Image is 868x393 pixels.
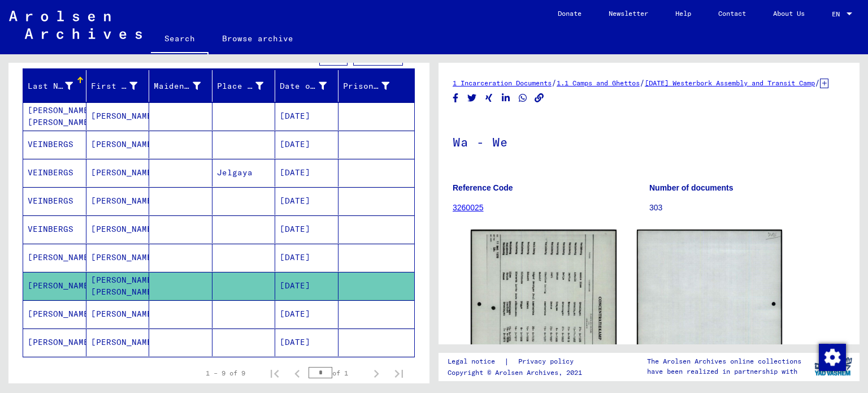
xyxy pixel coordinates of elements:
[552,77,557,88] span: /
[448,368,587,378] p: Copyright © Arolsen Archives, 2021
[450,91,462,105] button: Share on Facebook
[149,70,212,102] mat-header-cell: Maiden Name
[91,80,138,92] div: First Name
[275,102,338,130] mat-cell: [DATE]
[275,244,338,271] mat-cell: [DATE]
[275,300,338,328] mat-cell: [DATE]
[448,356,504,368] a: Legal notice
[86,215,150,243] mat-cell: [PERSON_NAME]
[533,91,545,105] button: Copy link
[212,70,276,102] mat-header-cell: Place of Birth
[640,77,645,88] span: /
[517,91,529,105] button: Share on WhatsApp
[23,215,86,243] mat-cell: VEINBERGS
[275,131,338,158] mat-cell: [DATE]
[275,159,338,187] mat-cell: [DATE]
[466,91,478,105] button: Share on Twitter
[818,343,845,370] div: Change consent
[500,91,512,105] button: Share on LinkedIn
[23,131,86,158] mat-cell: VEINBERGS
[509,356,587,368] a: Privacy policy
[275,215,338,243] mat-cell: [DATE]
[453,116,845,166] h1: Wa - We
[453,203,484,212] a: 3260025
[9,11,142,39] img: Arolsen_neg.svg
[647,356,801,366] p: The Arolsen Archives online collections
[23,70,86,102] mat-header-cell: Last Name
[819,344,846,371] img: Change consent
[23,102,86,130] mat-cell: [PERSON_NAME] [PERSON_NAME]
[91,77,152,95] div: First Name
[86,131,150,158] mat-cell: [PERSON_NAME]
[217,80,264,92] div: Place of Birth
[206,368,245,378] div: 1 – 9 of 9
[448,356,587,368] div: |
[86,159,150,187] mat-cell: [PERSON_NAME]
[388,362,410,385] button: Last page
[212,159,276,187] mat-cell: Jelgaya
[812,352,854,381] img: yv_logo.png
[815,77,820,88] span: /
[28,77,87,95] div: Last Name
[86,329,150,356] mat-cell: [PERSON_NAME]
[649,202,845,214] p: 303
[557,79,640,87] a: 1.1 Camps and Ghettos
[647,366,801,377] p: have been realized in partnership with
[86,272,150,300] mat-cell: [PERSON_NAME] [PERSON_NAME]
[23,329,86,356] mat-cell: [PERSON_NAME]
[154,77,215,95] div: Maiden Name
[86,102,150,130] mat-cell: [PERSON_NAME]
[86,187,150,215] mat-cell: [PERSON_NAME]
[649,183,734,192] b: Number of documents
[280,77,341,95] div: Date of Birth
[23,272,86,300] mat-cell: [PERSON_NAME]
[275,70,338,102] mat-header-cell: Date of Birth
[23,300,86,328] mat-cell: [PERSON_NAME]
[275,187,338,215] mat-cell: [DATE]
[151,25,209,54] a: Search
[86,244,150,271] mat-cell: [PERSON_NAME]
[28,80,73,92] div: Last Name
[286,362,309,385] button: Previous page
[209,25,307,52] a: Browse archive
[86,300,150,328] mat-cell: [PERSON_NAME]
[832,10,844,18] span: EN
[23,159,86,187] mat-cell: VEINBERGS
[86,70,150,102] mat-header-cell: First Name
[154,80,201,92] div: Maiden Name
[217,77,278,95] div: Place of Birth
[343,80,390,92] div: Prisoner #
[338,70,415,102] mat-header-cell: Prisoner #
[23,244,86,271] mat-cell: [PERSON_NAME]
[453,183,513,192] b: Reference Code
[645,79,815,87] a: [DATE] Westerbork Assembly and Transit Camp
[23,187,86,215] mat-cell: VEINBERGS
[365,362,388,385] button: Next page
[275,329,338,356] mat-cell: [DATE]
[280,80,327,92] div: Date of Birth
[483,91,495,105] button: Share on Xing
[263,362,286,385] button: First page
[453,79,552,87] a: 1 Incarceration Documents
[275,272,338,300] mat-cell: [DATE]
[343,77,404,95] div: Prisoner #
[309,368,365,378] div: of 1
